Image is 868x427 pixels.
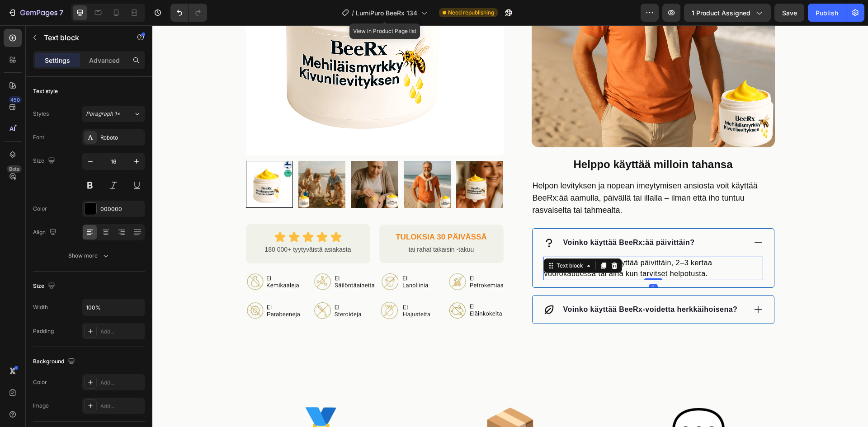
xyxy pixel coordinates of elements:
div: Rich Text Editor. Editing area: main [391,231,611,255]
div: 0 [496,258,505,266]
button: Paragraph 1* [82,106,145,122]
div: Padding [33,327,54,335]
div: Font [33,133,44,141]
div: Add... [100,328,143,336]
div: Add... [100,402,143,410]
div: Text style [33,87,58,95]
div: 000000 [100,205,143,213]
div: Color [33,378,47,386]
button: 7 [4,4,67,22]
p: Voinko käyttää BeeRx:ää päivittäin? [411,212,542,223]
div: Publish [816,8,838,18]
div: Styles [33,110,49,118]
div: Add... [100,379,143,387]
span: 1 product assigned [692,8,750,18]
div: Rich Text Editor. Editing area: main [410,277,587,291]
p: tai rahat takaisin -takuu [241,219,337,230]
div: Align [33,226,58,239]
div: Roboto [100,134,143,142]
div: Background [33,356,77,368]
div: 450 [9,96,22,103]
div: Beta [7,165,22,173]
p: Kyllä, BeeRx:ää voi käyttää päivittäin, 2–3 kertaa vuorokaudessa tai aina kun tarvitset helpotusta. [392,232,610,254]
button: 1 product assigned [684,4,771,22]
span: Paragraph 1* [86,110,120,118]
img: gempages_569423034075579424-cd9bf6cb-11a4-46d7-bfee-c49678014482.webp [94,247,351,297]
div: Undo/Redo [170,4,207,22]
h2: Rich Text Editor. Editing area: main [379,131,623,147]
p: Voinko käyttää BeeRx-voidetta herkkäihoisena? [411,279,585,290]
strong: TULOKSIA 30 PÄIVÄSSÄ [243,207,335,216]
p: Advanced [89,56,120,65]
p: 7 [59,7,63,18]
span: Need republishing [448,9,494,17]
div: Image [33,402,49,410]
button: Save [774,4,804,22]
div: Show more [68,251,110,260]
span: Save [782,9,797,17]
span: / [352,8,354,18]
button: Show more [33,248,145,264]
div: Size [33,280,57,292]
span: LumiPuro BeeRx 134 [356,8,417,18]
div: Size [33,155,57,167]
p: Text block [44,32,121,43]
strong: Helppo käyttää milloin tahansa [421,133,580,145]
p: ⁠⁠⁠⁠⁠⁠⁠ [380,132,622,146]
div: Text block [402,236,433,244]
div: Color [33,205,47,213]
input: Auto [82,299,145,315]
p: Settings [45,56,70,65]
p: Helpon levityksen ja nopean imeytymisen ansiosta voit käyttää BeeRx:ää aamulla, päivällä tai illa... [380,155,622,191]
div: Rich Text Editor. Editing area: main [379,154,623,192]
iframe: Design area [152,25,868,427]
button: Publish [808,4,846,22]
div: Width [33,303,48,311]
div: Rich Text Editor. Editing area: main [410,211,544,224]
